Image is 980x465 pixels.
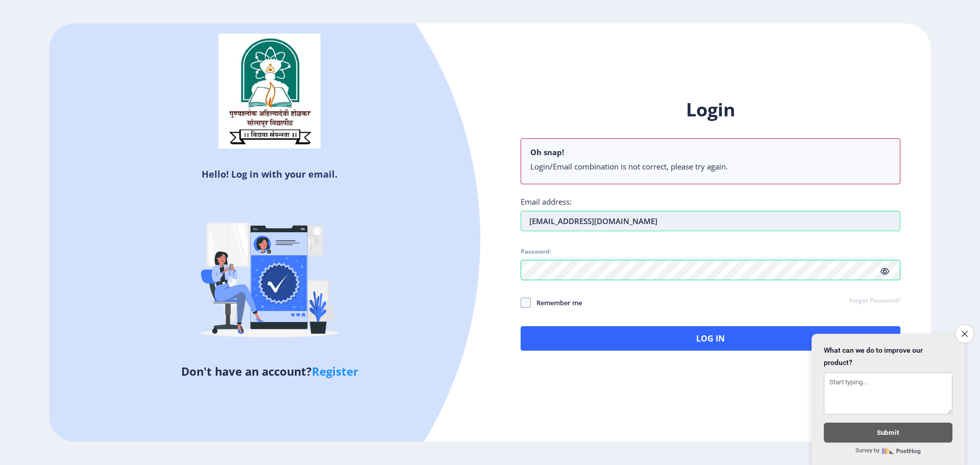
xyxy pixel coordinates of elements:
[521,248,551,256] label: Password:
[218,34,321,149] img: sulogo.png
[312,363,358,379] a: Register
[180,184,359,363] img: Verified-rafiki.svg
[57,363,482,379] h5: Don't have an account?
[521,197,572,207] label: Email address:
[530,161,891,172] li: Login/Email combination is not correct, please try again.
[521,211,900,231] input: Email address
[521,97,900,122] h1: Login
[531,297,582,309] span: Remember me
[521,326,900,351] button: Log In
[849,297,900,306] a: Forgot Password?
[530,147,564,157] b: Oh snap!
